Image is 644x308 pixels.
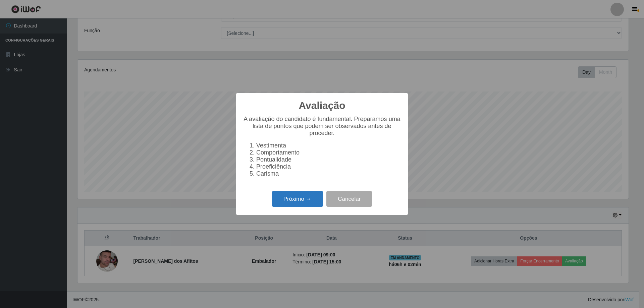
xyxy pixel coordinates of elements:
li: Proeficiência [256,163,401,170]
li: Vestimenta [256,142,401,149]
h2: Avaliação [299,100,345,112]
button: Cancelar [326,191,372,207]
p: A avaliação do candidato é fundamental. Preparamos uma lista de pontos que podem ser observados a... [243,116,401,137]
li: Comportamento [256,149,401,156]
button: Próximo → [272,191,323,207]
li: Pontualidade [256,156,401,163]
li: Carisma [256,170,401,177]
